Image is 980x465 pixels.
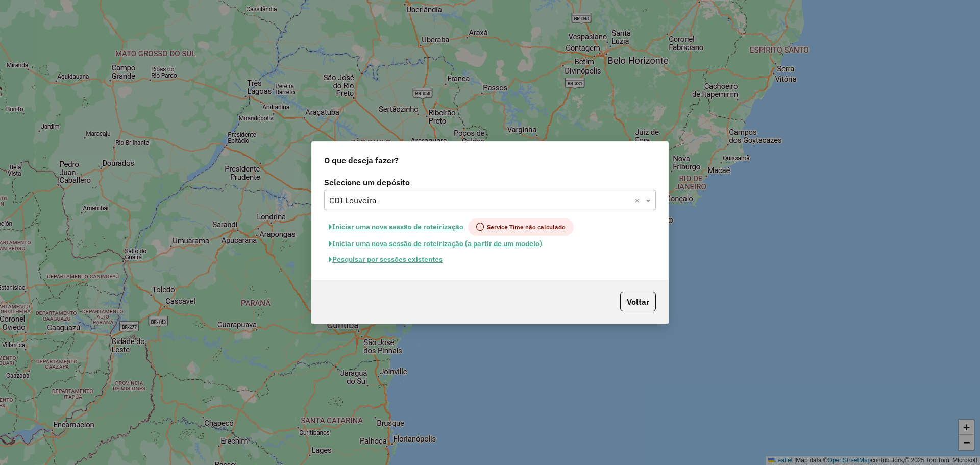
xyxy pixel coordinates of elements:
[634,194,643,206] span: Clear all
[620,292,656,311] button: Voltar
[468,218,574,236] span: Service Time não calculado
[324,154,399,166] span: O que deseja fazer?
[324,218,468,236] button: Iniciar uma nova sessão de roteirização
[324,252,447,267] button: Pesquisar por sessões existentes
[324,176,656,188] label: Selecione um depósito
[324,236,547,252] button: Iniciar uma nova sessão de roteirização (a partir de um modelo)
